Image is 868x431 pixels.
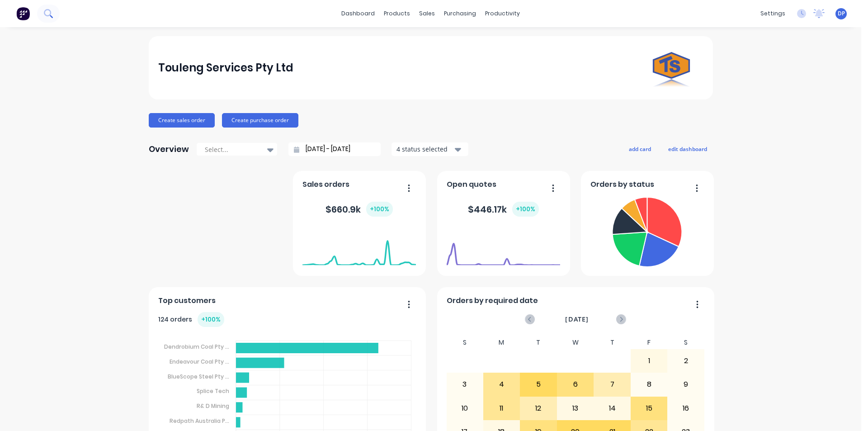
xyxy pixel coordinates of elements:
[415,7,439,20] div: sales
[447,179,496,190] span: Open quotes
[756,7,790,20] div: settings
[668,350,704,372] div: 2
[565,314,589,324] span: [DATE]
[520,336,557,349] div: T
[170,358,229,365] tspan: Endeavour Coal Pty ...
[512,202,539,217] div: + 100 %
[631,397,667,420] div: 15
[594,373,630,396] div: 7
[197,402,229,410] tspan: R& D Mining
[557,373,594,396] div: 6
[631,350,667,372] div: 1
[325,202,393,217] div: $ 660.9k
[594,336,631,349] div: T
[481,7,524,20] div: productivity
[640,36,703,99] img: Touleng Services Pty Ltd
[667,336,704,349] div: S
[484,373,520,396] div: 4
[197,387,229,395] tspan: Splice Tech
[468,202,539,217] div: $ 446.17k
[520,397,557,420] div: 12
[484,397,520,420] div: 11
[439,7,481,20] div: purchasing
[158,312,224,327] div: 124 orders
[170,417,229,425] tspan: Redpath Australia P...
[149,140,189,158] div: Overview
[662,143,713,155] button: edit dashboard
[631,336,668,349] div: F
[158,59,293,77] div: Touleng Services Pty Ltd
[379,7,415,20] div: products
[16,7,30,20] img: Factory
[557,397,594,420] div: 13
[392,142,468,156] button: 4 status selected
[520,373,557,396] div: 5
[446,336,483,349] div: S
[158,295,216,306] span: Top customers
[668,397,704,420] div: 16
[198,312,224,327] div: + 100 %
[337,7,379,20] a: dashboard
[483,336,520,349] div: M
[668,373,704,396] div: 9
[222,113,298,128] button: Create purchase order
[447,373,483,396] div: 3
[447,397,483,420] div: 10
[631,373,667,396] div: 8
[557,336,594,349] div: W
[302,179,349,190] span: Sales orders
[168,372,229,380] tspan: BlueScope Steel Pty ...
[838,9,845,18] span: DP
[149,113,215,128] button: Create sales order
[366,202,393,217] div: + 100 %
[396,144,453,154] div: 4 status selected
[623,143,657,155] button: add card
[164,343,229,350] tspan: Dendrobium Coal Pty ...
[594,397,630,420] div: 14
[590,179,654,190] span: Orders by status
